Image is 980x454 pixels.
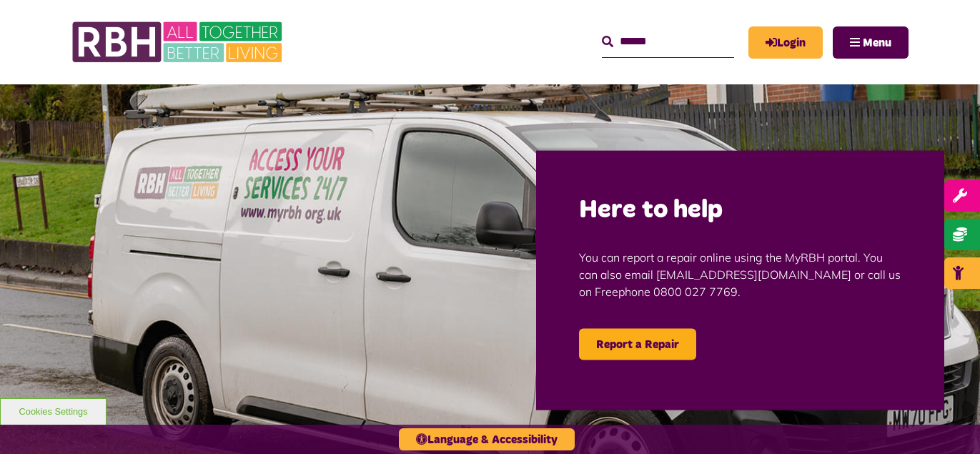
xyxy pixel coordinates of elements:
button: Navigation [833,26,909,59]
h2: Here to help [579,193,901,227]
a: Report a Repair [579,328,696,360]
span: Menu [863,37,891,49]
img: RBH [71,14,286,70]
a: MyRBH [748,26,823,59]
button: Language & Accessibility [399,428,575,450]
p: You can report a repair online using the MyRBH portal. You can also email [EMAIL_ADDRESS][DOMAIN_... [579,227,901,321]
